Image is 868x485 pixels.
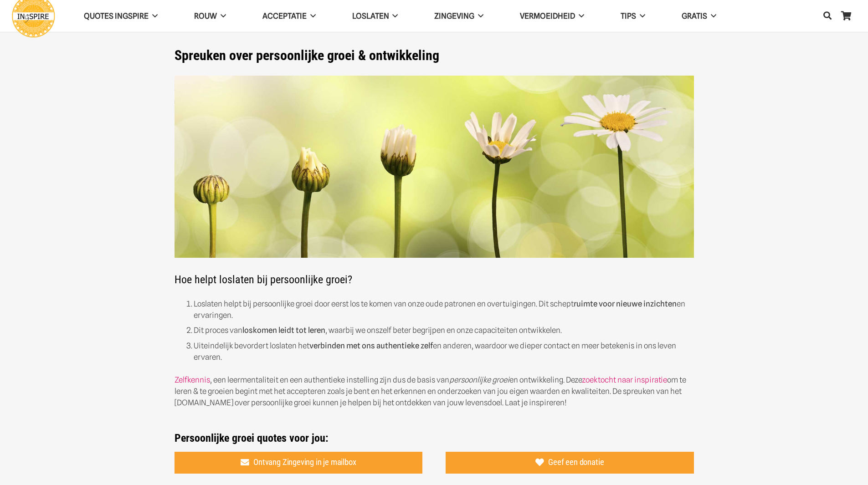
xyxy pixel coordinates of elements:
a: Loslaten [334,5,416,28]
h1: Spreuken over persoonlijke groei & ontwikkeling [175,47,694,64]
a: ROUW [176,5,244,28]
a: Zelfkennis [175,375,210,384]
a: QUOTES INGSPIRE [66,5,176,28]
span: QUOTES INGSPIRE [84,11,149,20]
a: TIPS [602,5,663,28]
span: TIPS [621,11,636,20]
span: Zingeving [434,11,474,20]
span: Loslaten [352,11,389,20]
a: GRATIS [663,5,734,28]
span: GRATIS [682,11,707,20]
li: Dit proces van , waarbij we onszelf beter begrijpen en onze capaciteiten ontwikkelen. [194,325,694,336]
li: Uiteindelijk bevordert loslaten het en anderen, waardoor we dieper contact en meer betekenis in o... [194,340,694,363]
p: , een leermentaliteit en een authentieke instelling zijn dus de basis van en ontwikkeling. Deze o... [175,374,694,408]
span: Acceptatie [262,11,307,20]
a: Zoeken [818,5,837,27]
a: Geef een donatie [446,452,694,474]
a: Ontvang Zingeving in je mailbox [175,452,423,474]
img: De mooiste spreuken over persoonlijke ontwikkeling en quotes over persoonlijke groei van ingspire [175,76,694,258]
strong: loskomen leidt tot leren [242,326,325,335]
em: persoonlijke groei [449,375,509,384]
strong: ruimte voor nieuwe inzichten [574,299,677,308]
li: Loslaten helpt bij persoonlijke groei door eerst los te komen van onze oude patronen en overtuigi... [194,298,694,321]
span: Geef een donatie [548,457,604,467]
a: Zingeving [416,5,502,28]
span: ROUW [194,11,217,20]
span: Ontvang Zingeving in je mailbox [253,457,356,467]
a: zoektocht naar inspiratie [582,375,667,384]
strong: verbinden met ons authentieke zelf [309,341,433,350]
a: Acceptatie [244,5,334,28]
span: VERMOEIDHEID [520,11,575,20]
a: VERMOEIDHEID [502,5,602,28]
strong: Persoonlijke groei quotes voor jou: [175,432,329,444]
